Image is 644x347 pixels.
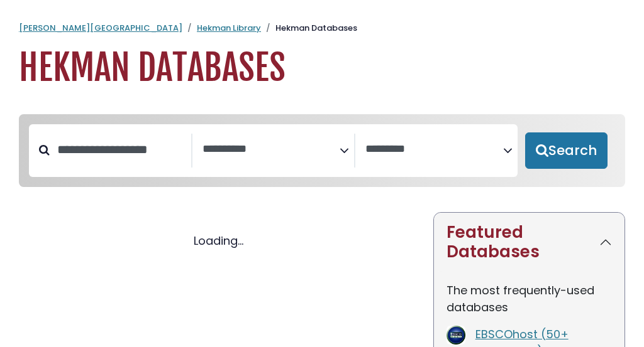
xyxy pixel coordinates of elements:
[261,22,357,35] li: Hekman Databases
[19,47,625,89] h1: Hekman Databases
[19,232,418,249] div: Loading...
[434,213,625,272] button: Featured Databases
[19,114,625,187] nav: Search filters
[525,132,608,169] button: Submit for Search Results
[50,139,191,160] input: Search database by title or keyword
[203,143,340,156] textarea: Search
[365,143,503,156] textarea: Search
[19,22,625,35] nav: breadcrumb
[447,282,612,316] p: The most frequently-used databases
[19,22,182,34] a: [PERSON_NAME][GEOGRAPHIC_DATA]
[197,22,261,34] a: Hekman Library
